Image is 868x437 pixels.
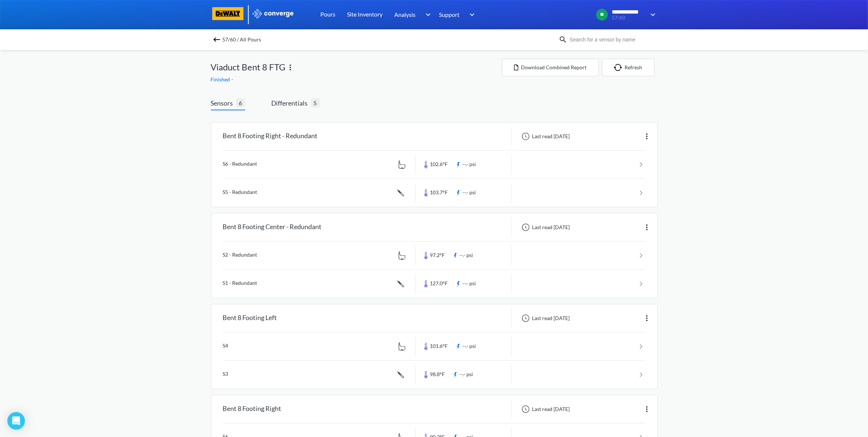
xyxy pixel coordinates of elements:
[395,10,416,19] span: Analysis
[236,98,245,107] span: 6
[223,400,282,419] div: Bent 8 Footing Right
[232,76,235,82] span: -
[642,132,651,141] img: more.svg
[518,132,572,141] div: Last read [DATE]
[646,10,657,19] img: downArrow.svg
[272,98,311,108] span: Differentials
[642,223,651,232] img: more.svg
[211,60,286,74] span: Viaduct Bent 8 FTG
[223,127,318,146] div: Bent 8 Footing Right - Redundant
[514,65,518,70] img: icon-file.svg
[223,34,261,45] span: 57/60 / All Pours
[614,64,625,71] img: icon-refresh.svg
[612,15,645,21] span: 57/60
[421,10,432,19] img: downArrow.svg
[518,314,572,323] div: Last read [DATE]
[311,98,320,107] span: 5
[502,59,599,76] button: Download Combined Report
[252,9,294,18] img: logo_ewhite.svg
[223,218,322,237] div: Bent 8 Footing Center - Redundant
[602,59,655,76] button: Refresh
[211,76,232,82] span: Finished
[559,35,567,44] img: icon-search.svg
[211,98,236,108] span: Sensors
[211,7,245,20] img: logo-dewalt.svg
[465,10,477,19] img: downArrow.svg
[212,35,221,44] img: backspace.svg
[518,223,572,232] div: Last read [DATE]
[439,10,460,19] span: Support
[567,36,656,44] input: Search for a sensor by name
[642,405,651,414] img: more.svg
[7,412,25,430] div: Open Intercom Messenger
[642,314,651,323] img: more.svg
[286,63,295,72] img: more.svg
[223,309,277,328] div: Bent 8 Footing Left
[518,405,572,414] div: Last read [DATE]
